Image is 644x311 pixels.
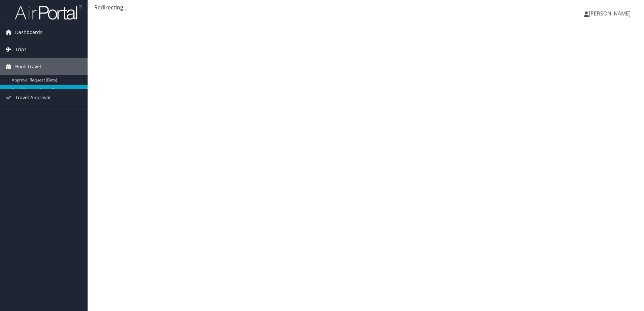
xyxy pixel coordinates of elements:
[589,10,631,17] span: [PERSON_NAME]
[94,3,637,11] div: Redirecting...
[15,89,51,106] span: Travel Approval
[15,41,27,58] span: Trips
[15,24,42,41] span: Dashboards
[15,4,82,20] img: airportal-logo.png
[15,58,41,75] span: Book Travel
[584,3,637,24] a: [PERSON_NAME]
